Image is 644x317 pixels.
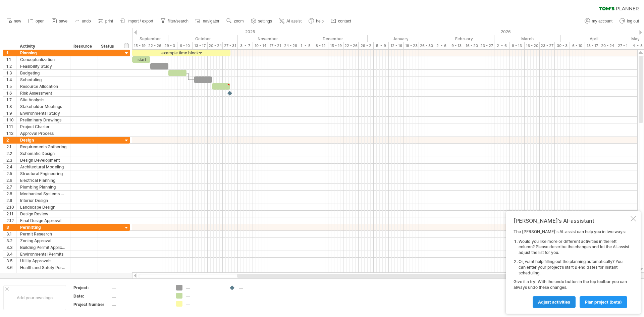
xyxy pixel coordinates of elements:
div: Plumbing Planning [20,184,67,190]
div: 6 - 10 [570,42,585,49]
div: 13 - 17 [193,42,208,49]
div: Zoning Approval [20,237,67,244]
div: March 2026 [494,35,561,42]
div: .... [186,293,222,299]
a: filter/search [159,17,191,25]
div: 27 - 31 [223,42,238,49]
div: Architectural Modeling [20,164,67,170]
div: September 2025 [102,35,168,42]
div: 2.2 [6,150,16,157]
a: import / export [118,17,155,25]
div: Planning [20,50,67,56]
div: 3.6 [6,264,16,271]
div: 22 - 26 [343,42,359,49]
a: undo [73,17,93,25]
div: .... [186,285,222,290]
div: 16 - 20 [464,42,479,49]
a: plan project (beta) [580,296,627,308]
div: .... [239,285,275,290]
div: Activity [20,43,66,50]
a: Adjust activities [533,296,576,308]
div: 19 - 23 [404,42,419,49]
div: start [132,56,150,63]
div: 1 [6,50,16,56]
div: Design Review [20,211,67,217]
span: undo [82,19,91,23]
div: .... [112,302,168,307]
div: Schematic Design [20,150,67,157]
div: 3.5 [6,258,16,264]
div: Resource [73,43,94,50]
div: .... [112,285,168,290]
span: save [59,19,67,23]
a: navigator [194,17,221,25]
span: Adjust activities [538,300,570,305]
span: contact [338,19,351,23]
div: Resource Allocation [20,83,67,90]
div: Landscape Design [20,204,67,210]
div: Permit Research [20,231,67,237]
div: 1.4 [6,76,16,83]
div: Date: [73,293,110,299]
div: 29 - 2 [359,42,374,49]
span: print [105,19,113,23]
div: 29 - 3 [162,42,177,49]
div: example time blocks: [132,50,230,56]
div: 2 - 6 [434,42,449,49]
div: 1.10 [6,117,16,123]
a: AI assist [277,17,304,25]
div: 6 - 10 [177,42,193,49]
div: 3.4 [6,251,16,257]
div: 2.12 [6,217,16,224]
div: Risk Assessment [20,90,67,96]
a: my account [583,17,614,25]
div: April 2026 [561,35,627,42]
div: Project Number [73,302,110,307]
div: .... [112,293,168,299]
span: zoom [234,19,244,23]
div: January 2026 [368,35,434,42]
a: save [50,17,69,25]
div: 2.6 [6,177,16,183]
div: Status [101,43,116,50]
a: help [307,17,326,25]
div: 2.9 [6,197,16,204]
div: 9 - 13 [509,42,525,49]
div: Requirements Gathering [20,144,67,150]
div: Feasibility Study [20,63,67,69]
div: Add your own logo [3,285,66,310]
div: 20 - 24 [208,42,223,49]
div: 2.5 [6,170,16,177]
div: Building Permit Application [20,244,67,251]
div: Structural Engineering [20,170,67,177]
a: log out [618,17,641,25]
a: zoom [225,17,246,25]
div: 1.11 [6,123,16,130]
div: Environmental Study [20,110,67,116]
div: 2 - 6 [494,42,509,49]
div: 2.11 [6,211,16,217]
div: 2 [6,137,16,143]
div: 3.3 [6,244,16,251]
a: print [96,17,115,25]
div: [PERSON_NAME]'s AI-assistant [514,217,629,224]
div: Budgeting [20,70,67,76]
li: Would you like more or different activities in the left column? Please describe the changes and l... [519,239,629,256]
div: 15 - 19 [132,42,147,49]
div: 1.2 [6,63,16,69]
div: 1.1 [6,56,16,63]
div: November 2025 [238,35,298,42]
div: 10 - 14 [253,42,268,49]
div: Conceptualization [20,56,67,63]
span: settings [258,19,272,23]
div: 26 - 30 [419,42,434,49]
div: Permitting [20,224,67,230]
div: Project Charter [20,123,67,130]
div: 3.2 [6,237,16,244]
div: Preliminary Drawings [20,117,67,123]
div: Final Design Approval [20,217,67,224]
div: Utility Approvals [20,258,67,264]
a: contact [329,17,353,25]
div: Fire Department Approval [20,271,67,277]
div: 1.8 [6,103,16,110]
